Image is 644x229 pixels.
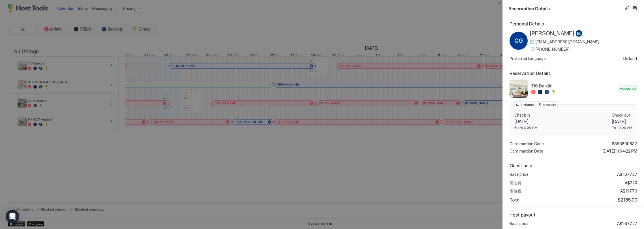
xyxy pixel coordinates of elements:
[625,180,637,185] span: A$320
[510,189,521,194] span: 增值税
[6,210,19,223] div: Open Intercom Messenger
[624,5,630,11] button: Edit reservation
[612,141,637,146] span: 6353800637
[510,212,637,218] span: Host payout
[617,221,637,226] span: A$1,677.27
[612,125,632,130] span: To 10:00 AM
[632,5,638,11] button: Inbox
[620,189,637,194] span: A$167.73
[531,83,616,89] span: 116 Bardia
[618,197,637,203] span: $2165.00
[508,5,622,12] span: Reservation Details
[510,197,521,203] span: Total
[543,102,556,107] span: 6 Adults
[623,56,637,61] span: Default
[514,113,538,118] span: Check in
[510,163,637,168] span: Guest paid
[510,56,546,61] span: Preferred Language
[510,70,637,76] span: Reservation Details
[530,30,574,37] span: [PERSON_NAME]
[514,37,523,45] span: CG
[510,221,529,226] span: Base price
[510,172,529,177] span: Base price
[612,119,632,124] span: [DATE]
[536,39,599,44] span: [EMAIL_ADDRESS][DOMAIN_NAME]
[536,47,570,52] span: [PHONE_NUMBER]
[612,113,632,118] span: Check out
[603,149,637,154] span: [DATE] 11:04:22 PM
[514,125,538,130] span: From 3:00 PM
[520,102,534,107] span: 7 Nights
[617,172,637,177] span: A$1,677.27
[510,21,637,27] span: Personal Details
[620,86,636,91] span: Accepted
[510,80,528,98] div: listing image
[510,149,543,154] span: Confirmation Date
[510,141,544,146] span: Confirmation Code
[514,119,538,124] span: [DATE]
[510,180,521,185] span: 清洁费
